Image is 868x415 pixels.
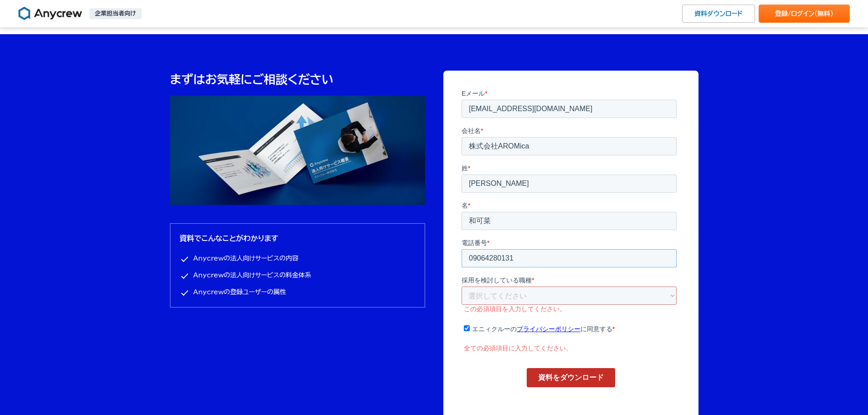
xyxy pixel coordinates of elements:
a: 登録/ログイン（無料） [759,5,850,23]
iframe: Form 0 [462,89,680,401]
li: Anycrewの法人向けサービスの料金体系 [180,270,416,281]
img: Anycrew [18,6,82,21]
li: Anycrewの登録ユーザーの属性 [180,287,416,298]
p: 企業担当者向け [89,8,142,19]
h3: 資料でこんなことがわかります [180,233,416,244]
a: 資料ダウンロード [682,5,755,23]
span: （無料） [814,10,833,17]
li: Anycrewの法人向けサービスの内容 [180,253,416,264]
p: まずはお気軽にご相談ください [170,71,425,88]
